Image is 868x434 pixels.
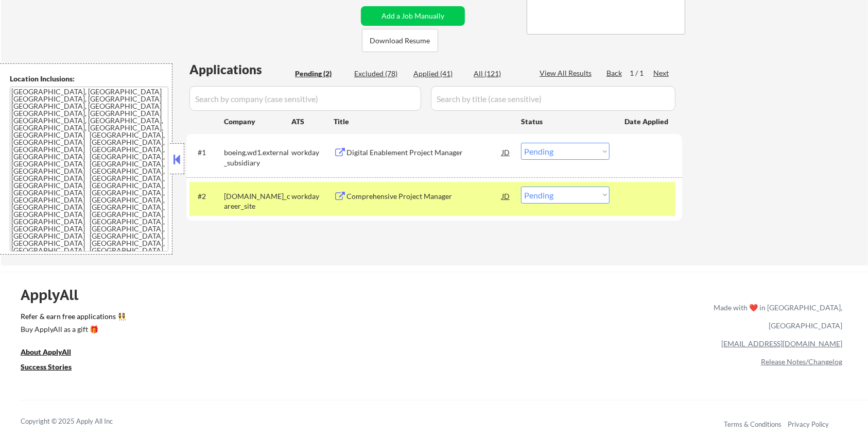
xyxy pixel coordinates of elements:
[295,69,346,79] div: Pending (2)
[21,416,139,427] div: Copyright © 2025 Apply All Inc
[21,346,85,359] a: About ApplyAll
[788,420,829,428] a: Privacy Policy
[21,347,71,356] u: About ApplyAll
[224,191,291,211] div: [DOMAIN_NAME]_career_site
[189,86,421,111] input: Search by company (case sensitive)
[21,361,85,374] a: Success Stories
[431,86,675,111] input: Search by title (case sensitive)
[724,420,782,428] a: Terms & Conditions
[624,116,670,127] div: Date Applied
[21,362,72,371] u: Success Stories
[501,187,511,205] div: JD
[362,29,438,52] button: Download Resume
[721,339,842,348] a: [EMAIL_ADDRESS][DOMAIN_NAME]
[21,286,90,304] div: ApplyAll
[21,313,498,324] a: Refer & earn free applications 👯‍♀️
[224,116,291,127] div: Company
[474,69,525,79] div: All (121)
[21,326,124,333] div: Buy ApplyAll as a gift 🎁
[653,68,670,78] div: Next
[291,191,334,202] div: workday
[346,147,502,158] div: Digital Enablement Project Manager
[334,116,511,127] div: Title
[198,147,216,158] div: #1
[606,68,623,78] div: Back
[198,191,216,202] div: #2
[630,68,653,78] div: 1 / 1
[361,6,465,26] button: Add a Job Manually
[354,69,406,79] div: Excluded (78)
[413,69,465,79] div: Applied (41)
[224,147,291,168] div: boeing.wd1.external_subsidiary
[709,298,842,335] div: Made with ❤️ in [GEOGRAPHIC_DATA], [GEOGRAPHIC_DATA]
[291,116,334,127] div: ATS
[540,68,595,78] div: View All Results
[761,357,842,366] a: Release Notes/Changelog
[501,143,511,161] div: JD
[21,324,124,337] a: Buy ApplyAll as a gift 🎁
[10,74,168,84] div: Location Inclusions:
[291,147,334,158] div: workday
[189,63,291,76] div: Applications
[346,191,502,202] div: Comprehensive Project Manager
[521,112,610,130] div: Status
